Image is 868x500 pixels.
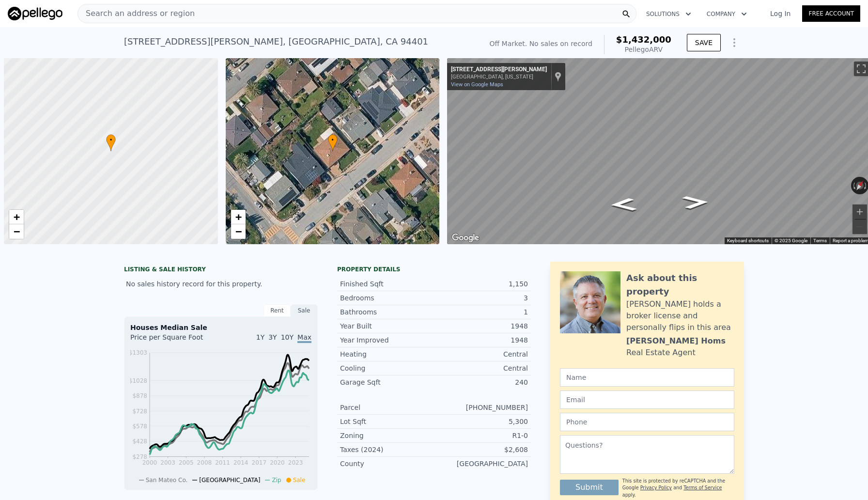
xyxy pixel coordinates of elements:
div: Bedrooms [340,293,434,303]
button: Keyboard shortcuts [727,237,769,244]
div: 1 [434,307,528,317]
div: Year Improved [340,335,434,345]
span: © 2025 Google [775,238,807,243]
button: Solutions [638,5,699,23]
input: Phone [560,413,734,431]
div: Sale [291,304,318,317]
div: • [106,134,116,151]
tspan: $278 [132,453,147,460]
span: + [235,211,241,223]
span: − [235,225,241,237]
div: Heating [340,349,434,359]
span: [GEOGRAPHIC_DATA] [199,477,260,484]
span: 10Y [281,333,294,341]
span: 1Y [256,333,264,341]
div: Price per Square Foot [130,332,221,348]
button: SAVE [687,34,721,51]
a: Log In [759,9,802,18]
a: Terms of Service [683,485,722,490]
span: $1,432,000 [616,34,671,45]
div: Finished Sqft [340,279,434,289]
span: Search an address or region [78,8,195,19]
input: Name [560,368,734,387]
span: • [106,136,116,144]
span: + [14,211,20,223]
tspan: 2017 [252,459,267,466]
a: Open this area in Google Maps (opens a new window) [449,232,481,244]
div: [PERSON_NAME] holds a broker license and personally flips in this area [626,298,734,333]
div: No sales history record for this property. [124,275,318,293]
div: Parcel [340,403,434,412]
div: [GEOGRAPHIC_DATA], [US_STATE] [451,74,547,80]
div: Taxes (2024) [340,445,434,454]
button: Zoom out [852,219,867,234]
span: Max [297,333,311,343]
span: San Mateo Co. [146,477,188,484]
div: Central [434,363,528,373]
div: [STREET_ADDRESS][PERSON_NAME] [451,66,547,74]
button: Zoom in [852,204,867,219]
div: $2,608 [434,445,528,454]
path: Go Northeast, Dolan Ave [671,192,720,212]
span: Zip [272,477,281,484]
div: [GEOGRAPHIC_DATA] [434,459,528,469]
div: Houses Median Sale [130,323,311,332]
a: Zoom out [9,224,24,239]
span: − [14,225,20,237]
div: Central [434,349,528,359]
tspan: 2014 [233,459,248,466]
img: Pellego [8,7,62,20]
div: Lot Sqft [340,417,434,426]
div: Year Built [340,321,434,331]
span: Sale [293,477,306,484]
tspan: 2008 [197,459,212,466]
tspan: 2005 [179,459,194,466]
tspan: $428 [132,438,147,445]
tspan: $878 [132,392,147,399]
button: Show Options [725,33,744,52]
a: Show location on map [555,71,561,82]
div: Ask about this property [626,271,734,298]
div: Real Estate Agent [626,347,696,359]
div: Cooling [340,363,434,373]
div: [PERSON_NAME] Homs [626,335,726,347]
a: View on Google Maps [451,81,503,88]
div: 5,300 [434,417,528,426]
tspan: $728 [132,408,147,415]
div: County [340,459,434,469]
div: LISTING & SALE HISTORY [124,266,318,275]
div: 1948 [434,335,528,345]
span: 3Y [268,333,277,341]
tspan: 2023 [288,459,303,466]
div: • [328,134,338,151]
div: Zoning [340,431,434,440]
div: 1948 [434,321,528,331]
path: Go Southwest, Dolan Ave [599,195,648,215]
div: [PHONE_NUMBER] [434,403,528,412]
span: • [328,136,338,144]
button: Company [699,5,755,23]
tspan: 2011 [215,459,230,466]
a: Zoom in [9,210,24,224]
a: Zoom out [231,224,246,239]
tspan: 2000 [142,459,157,466]
div: Pellego ARV [616,45,671,54]
tspan: 2020 [270,459,285,466]
div: This site is protected by reCAPTCHA and the Google and apply. [622,478,734,499]
input: Email [560,391,734,409]
div: 240 [434,377,528,387]
div: Bathrooms [340,307,434,317]
tspan: $1303 [129,349,147,356]
img: Google [449,232,481,244]
button: Submit [560,480,619,495]
button: Reset the view [852,176,868,195]
a: Zoom in [231,210,246,224]
tspan: $578 [132,423,147,430]
div: Rent [263,304,291,317]
div: Property details [337,266,531,273]
a: Terms (opens in new tab) [813,238,827,243]
tspan: $1028 [129,377,147,384]
div: R1-0 [434,431,528,440]
tspan: 2003 [160,459,175,466]
div: Off Market. No sales on record [490,39,592,48]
